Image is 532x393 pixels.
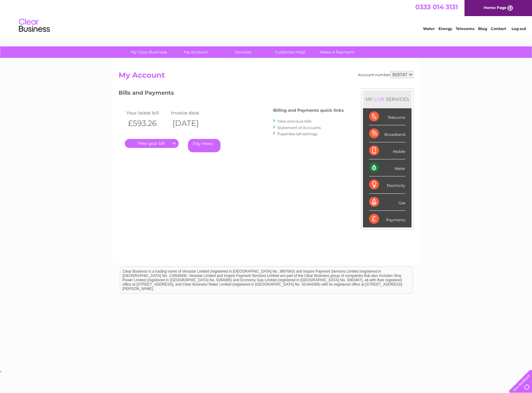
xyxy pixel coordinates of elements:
[277,132,317,136] a: Paperless bill settings
[358,71,413,78] div: Account number
[119,89,344,99] h3: Bills and Payments
[373,96,386,102] div: LIVE
[188,139,220,152] a: Pay Here
[273,108,344,113] h4: Billing and Payments quick links
[169,109,214,117] td: Invoice date
[120,3,413,30] div: Clear Business is a trading name of Verastar Limited (registered in [GEOGRAPHIC_DATA] No. 3667643...
[119,71,413,83] h2: My Account
[19,16,50,35] img: logo.png
[277,125,321,130] a: Statement of Accounts
[125,139,179,148] a: .
[170,46,221,58] a: My Account
[369,108,405,125] div: Telecoms
[512,26,526,31] a: Log out
[369,159,405,176] div: Water
[369,125,405,142] div: Broadband
[123,46,174,58] a: My Clear Business
[369,142,405,159] div: Mobile
[369,194,405,211] div: Gas
[369,176,405,193] div: Electricity
[423,26,435,31] a: Water
[312,46,363,58] a: Make A Payment
[438,26,452,31] a: Energy
[125,117,169,130] th: £593.26
[456,26,474,31] a: Telecoms
[415,3,458,11] a: 0333 014 3131
[169,117,214,130] th: [DATE]
[125,109,169,117] td: Your latest bill
[478,26,487,31] a: Blog
[277,119,312,123] a: View previous bills
[217,46,268,58] a: Services
[491,26,506,31] a: Contact
[264,46,316,58] a: Customer Help
[369,211,405,227] div: Payments
[363,90,412,108] div: MY SERVICES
